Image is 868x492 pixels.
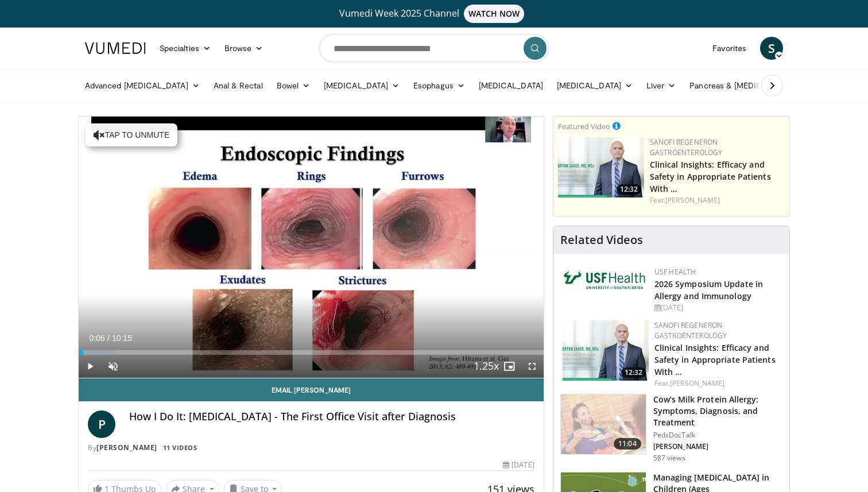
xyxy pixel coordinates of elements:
a: Sanofi Regeneron Gastroenterology [654,320,727,340]
img: bf9ce42c-6823-4735-9d6f-bc9dbebbcf2c.png.150x105_q85_crop-smart_upscale.jpg [563,320,649,381]
p: [PERSON_NAME] [653,442,782,451]
a: Specialties [153,37,218,60]
span: 0:06 [89,334,104,343]
a: [MEDICAL_DATA] [550,74,640,97]
a: Clinical Insights: Efficacy and Safety in Appropriate Patients With … [654,342,776,377]
span: 12:32 [621,367,646,378]
span: 11:04 [614,438,641,450]
img: 6ba8804a-8538-4002-95e7-a8f8012d4a11.png.150x105_q85_autocrop_double_scale_upscale_version-0.2.jpg [563,267,649,292]
a: 11:04 Cow’s Milk Protein Allergy: Symptoms, Diagnosis, and Treatment PedsDocTalk [PERSON_NAME] 58... [560,394,782,463]
h3: Cow’s Milk Protein Allergy: Symptoms, Diagnosis, and Treatment [653,394,782,428]
a: 2026 Symposium Update in Allergy and Immunology [654,278,763,301]
p: 587 views [653,454,685,463]
a: Email [PERSON_NAME] [79,378,544,401]
span: 10:15 [112,334,132,343]
div: Progress Bar [79,350,544,355]
img: VuMedi Logo [85,42,146,54]
a: 12:32 [558,137,644,197]
a: Liver [640,74,683,97]
button: Playback Rate [475,355,498,378]
img: bf9ce42c-6823-4735-9d6f-bc9dbebbcf2c.png.150x105_q85_crop-smart_upscale.jpg [558,137,644,197]
a: USF Health [654,267,696,277]
a: [PERSON_NAME] [96,443,157,452]
a: Clinical Insights: Efficacy and Safety in Appropriate Patients With … [650,159,771,194]
a: [PERSON_NAME] [665,195,720,205]
a: [MEDICAL_DATA] [472,74,550,97]
div: Feat. [650,195,785,206]
input: Search topics, interventions [319,34,549,62]
a: Anal & Rectal [207,74,270,97]
a: S [760,37,783,60]
p: PedsDocTalk [653,431,782,440]
a: Esophagus [406,74,472,97]
div: By [88,443,534,453]
a: Sanofi Regeneron Gastroenterology [650,137,723,157]
span: 12:32 [617,184,641,195]
a: 11 Videos [159,443,201,452]
h4: How I Do It: [MEDICAL_DATA] - The First Office Visit after Diagnosis [129,410,534,423]
button: Tap to unmute [86,123,177,146]
button: Fullscreen [521,355,544,378]
a: Advanced [MEDICAL_DATA] [78,74,207,97]
a: P [88,410,115,438]
a: Bowel [270,74,317,97]
a: 12:32 [563,320,649,381]
div: [DATE] [503,460,534,470]
span: / [107,334,110,343]
button: Play [79,355,102,378]
video-js: Video Player [79,117,544,378]
small: Featured Video [558,121,610,131]
h4: Related Videos [560,233,643,247]
button: Unmute [102,355,125,378]
div: Feat. [654,378,780,389]
img: a277380e-40b7-4f15-ab00-788b20d9d5d9.150x105_q85_crop-smart_upscale.jpg [561,394,646,454]
a: Vumedi Week 2025 ChannelWATCH NOW [87,5,781,23]
a: Favorites [706,37,753,60]
div: [DATE] [654,303,780,313]
button: Enable picture-in-picture mode [498,355,521,378]
span: WATCH NOW [464,5,525,23]
a: [MEDICAL_DATA] [317,74,406,97]
a: Pancreas & [MEDICAL_DATA] [683,74,817,97]
a: [PERSON_NAME] [670,378,724,388]
a: Browse [218,37,270,60]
